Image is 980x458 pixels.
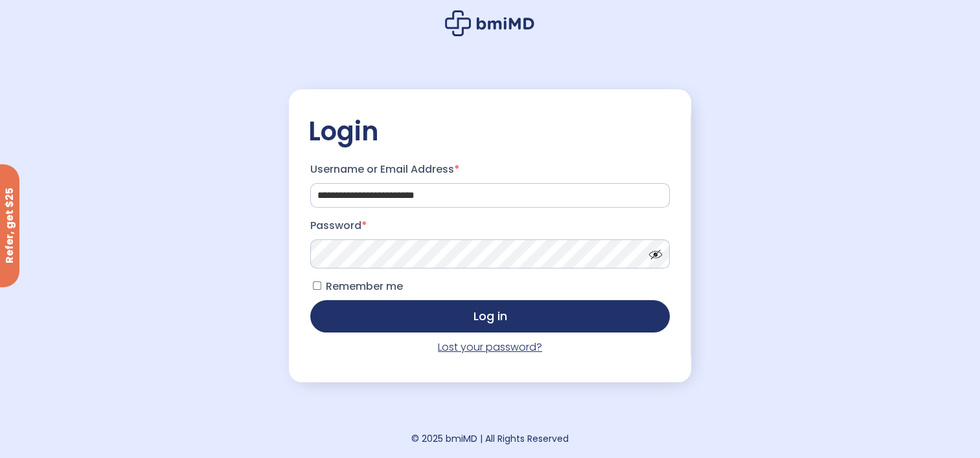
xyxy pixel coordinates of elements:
input: Remember me [313,281,321,290]
div: © 2025 bmiMD | All Rights Reserved [411,430,569,448]
button: Log in [310,300,669,333]
span: Remember me [326,279,403,294]
h2: Login [308,115,671,147]
label: Password [310,215,669,236]
label: Username or Email Address [310,159,669,180]
a: Lost your password? [438,340,542,354]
